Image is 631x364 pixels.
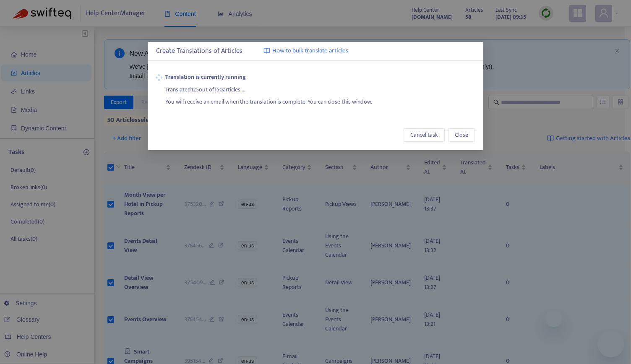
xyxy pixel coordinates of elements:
[545,310,562,327] iframe: Close message
[597,330,624,357] iframe: Button to launch messaging window
[263,46,348,56] a: How to bulk translate articles
[165,73,475,82] strong: Translation is currently running
[165,94,475,107] div: You will receive an email when the translation is complete. You can close this window.
[263,47,270,54] img: image-link
[272,46,348,56] span: How to bulk translate articles
[455,130,468,140] span: Close
[410,130,438,140] span: Cancel task
[404,128,445,142] button: Cancel task
[165,82,475,94] div: Translated 125 out of 150 articles ...
[156,46,475,56] div: Create Translations of Articles
[448,128,475,142] button: Close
